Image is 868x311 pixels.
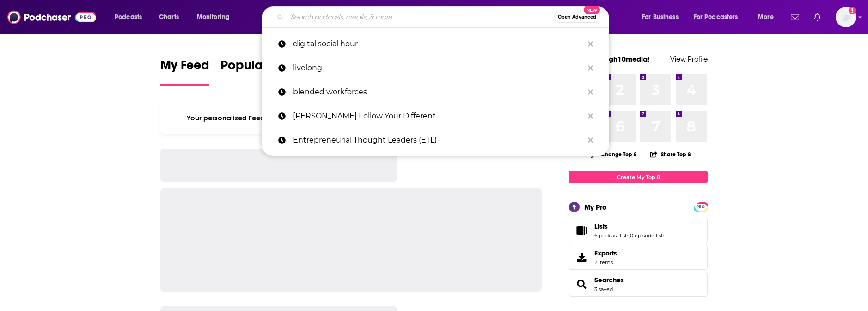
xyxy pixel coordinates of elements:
span: Logged in as high10media [836,7,856,27]
span: Monitoring [197,11,230,24]
button: Open AdvancedNew [554,12,600,23]
div: Search podcasts, credits, & more... [270,6,618,28]
a: Searches [572,278,591,291]
a: livelong [262,56,609,80]
button: open menu [636,10,690,25]
span: Popular Feed [220,57,299,79]
input: Search podcasts, credits, & more... [287,10,554,25]
a: 6 podcast lists [594,232,629,239]
span: My Feed [160,57,209,79]
a: My Feed [160,57,209,86]
div: Your personalized Feed is curated based on the Podcasts, Creators, Users, and Lists that you Follow. [160,102,542,134]
button: Change Top 8 [585,149,642,160]
span: Lists [594,222,608,230]
span: More [758,11,774,24]
div: My Pro [584,203,607,211]
span: Exports [594,249,617,257]
a: Show notifications dropdown [787,9,803,25]
a: Create My Top 8 [569,171,708,183]
img: User Profile [836,7,856,27]
span: For Business [642,11,679,24]
p: Entrepreneurial Thought Leaders (ETL) [293,128,583,152]
a: View Profile [670,55,708,63]
a: Lists [594,222,665,230]
p: blended workforces [293,80,583,104]
span: For Podcasters [694,11,738,24]
a: Lists [572,224,591,237]
a: 3 saved [594,286,613,292]
a: Show notifications dropdown [810,9,825,25]
span: Open Advanced [558,15,596,19]
a: Searches [594,276,624,284]
a: blended workforces [262,80,609,104]
a: digital social hour [262,32,609,56]
a: Entrepreneurial Thought Leaders (ETL) [262,128,609,152]
img: Podchaser - Follow, Share and Rate Podcasts [7,8,96,26]
button: open menu [752,10,785,25]
p: livelong [293,56,583,80]
button: open menu [688,10,752,25]
span: PRO [695,204,706,211]
span: Lists [569,218,708,243]
a: Charts [153,10,184,25]
span: New [584,6,600,14]
a: 0 episode lists [630,232,665,239]
a: PRO [695,203,706,210]
a: Exports [569,245,708,270]
span: , [629,232,630,239]
a: Popular Feed [220,57,299,86]
button: Show profile menu [836,7,856,27]
p: Christopher Lochhead Follow Your Different [293,104,583,128]
a: [PERSON_NAME] Follow Your Different [262,104,609,128]
button: Share Top 8 [650,145,691,163]
svg: Add a profile image [849,7,856,14]
a: Welcome high10media! [569,55,650,63]
button: open menu [190,10,242,25]
span: Exports [572,251,591,264]
button: open menu [108,10,154,25]
span: 2 items [594,259,617,266]
span: Searches [569,272,708,297]
span: Charts [159,11,179,24]
p: digital social hour [293,32,583,56]
span: Podcasts [115,11,142,24]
